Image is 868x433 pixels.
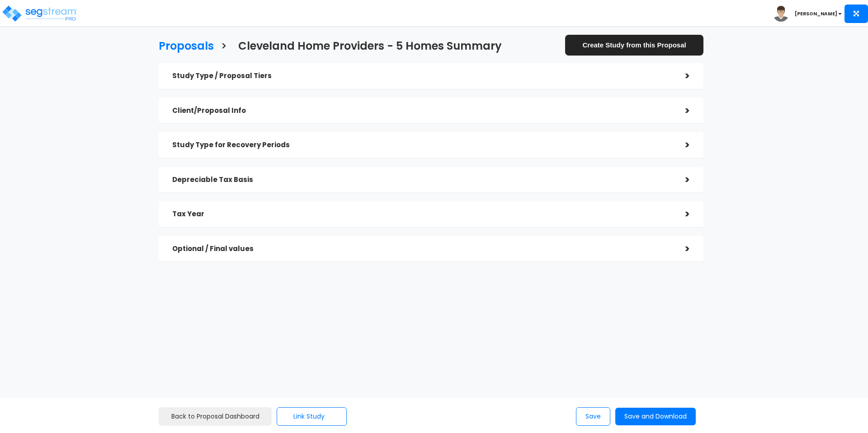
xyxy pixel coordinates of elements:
[1,5,78,23] img: logo_pro_r.png
[672,104,690,118] div: >
[773,6,789,22] img: avatar.png
[565,35,703,55] a: Create Study from this Proposal
[172,210,672,218] h5: Tax Year
[172,245,672,253] h5: Optional / Final values
[672,173,690,187] div: >
[221,40,227,54] h3: >
[238,40,502,54] h3: Cleveland Home Providers - 5 Homes Summary
[172,107,672,115] h5: Client/Proposal Info
[231,31,502,59] a: Cleveland Home Providers - 5 Homes Summary
[172,176,672,184] h5: Depreciable Tax Basis
[172,72,672,80] h5: Study Type / Proposal Tiers
[172,141,672,149] h5: Study Type for Recovery Periods
[672,207,690,221] div: >
[672,242,690,256] div: >
[159,407,272,426] a: Back to Proposal Dashboard
[576,407,610,426] button: Save
[159,40,214,54] h3: Proposals
[672,69,690,83] div: >
[152,31,214,59] a: Proposals
[615,408,696,425] button: Save and Download
[795,10,837,17] b: [PERSON_NAME]
[277,407,347,426] button: Link Study
[672,138,690,152] div: >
